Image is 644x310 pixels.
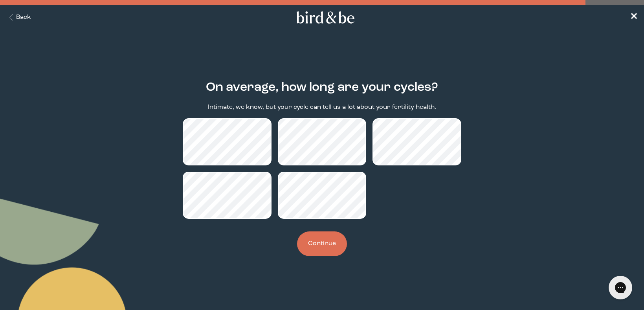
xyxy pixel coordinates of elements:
[605,273,636,302] iframe: Gorgias live chat messenger
[630,13,638,22] span: ✕
[206,79,438,97] h2: On average, how long are your cycles?
[6,13,31,22] button: Back Button
[297,231,347,256] button: Continue
[208,103,436,112] p: Intimate, we know, but your cycle can tell us a lot about your fertility health.
[630,11,638,24] a: ✕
